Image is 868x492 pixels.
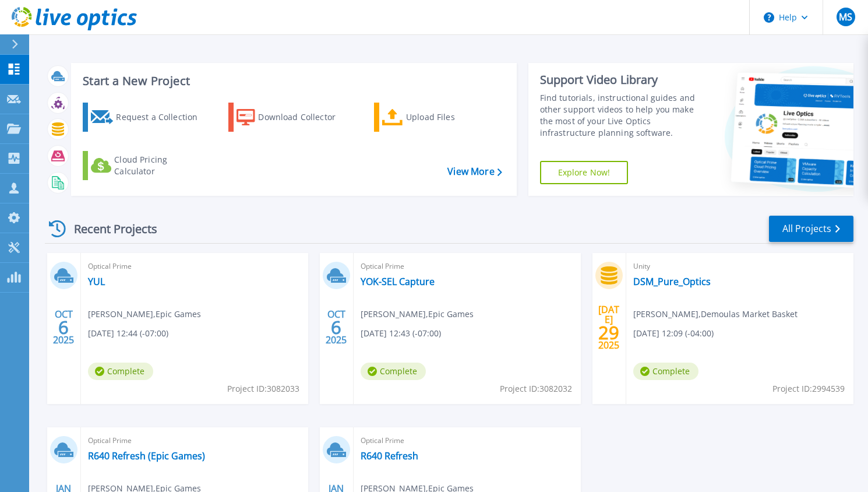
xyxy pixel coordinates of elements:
div: [DATE] 2025 [598,306,620,349]
a: R640 Refresh [361,450,418,462]
div: Find tutorials, instructional guides and other support videos to help you make the most of your L... [540,92,703,139]
a: YOK-SEL Capture [361,276,435,287]
div: Download Collector [258,106,351,129]
span: Project ID: 3082033 [227,382,299,395]
span: Optical Prime [361,434,574,447]
h3: Start a New Project [83,75,502,87]
span: [PERSON_NAME] , Epic Games [361,308,474,321]
span: [PERSON_NAME] , Epic Games [88,308,201,321]
div: OCT 2025 [52,306,75,349]
a: View More [447,166,502,177]
a: All Projects [769,216,853,242]
span: MS [839,12,852,22]
div: OCT 2025 [325,306,347,349]
a: Explore Now! [540,161,629,184]
div: Request a Collection [116,106,209,129]
span: Complete [361,363,426,380]
span: Unity [633,260,846,273]
div: Support Video Library [540,72,703,87]
span: Optical Prime [88,260,301,273]
span: [DATE] 12:44 (-07:00) [88,327,168,340]
span: [DATE] 12:09 (-04:00) [633,327,714,340]
a: R640 Refresh (Epic Games) [88,450,205,462]
span: 6 [331,322,341,332]
span: Optical Prime [361,260,574,273]
a: DSM_Pure_Optics [633,276,711,287]
span: Complete [633,363,698,380]
a: Download Collector [228,103,358,132]
div: Upload Files [406,106,499,129]
span: 6 [58,322,69,332]
a: Cloud Pricing Calculator [83,151,213,180]
span: Project ID: 3082032 [500,382,572,395]
span: Optical Prime [88,434,301,447]
span: Project ID: 2994539 [772,382,845,395]
div: Cloud Pricing Calculator [114,154,207,177]
a: Upload Files [374,103,504,132]
a: Request a Collection [83,103,213,132]
span: 29 [598,328,619,338]
div: Recent Projects [45,215,173,243]
span: [DATE] 12:43 (-07:00) [361,327,441,340]
span: Complete [88,363,153,380]
a: YUL [88,276,105,287]
span: [PERSON_NAME] , Demoulas Market Basket [633,308,798,321]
